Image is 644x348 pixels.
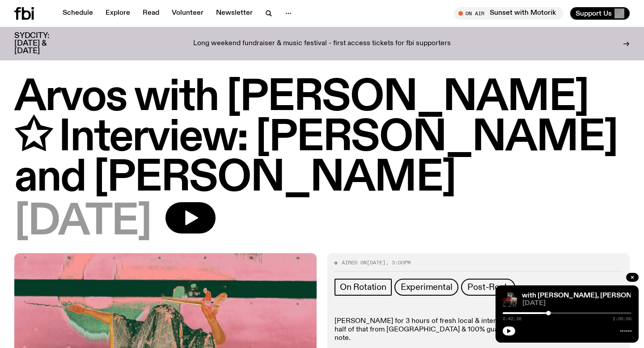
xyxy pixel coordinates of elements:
span: On Rotation [340,282,386,292]
button: Support Us [570,7,630,20]
a: Experimental [394,279,459,296]
a: Volunteer [166,7,209,20]
span: [DATE] [522,300,631,307]
button: On AirSunset with Motorik [454,7,563,20]
a: Newsletter [211,7,258,20]
span: [DATE] [367,259,386,266]
a: Explore [100,7,136,20]
span: Support Us [576,9,612,17]
span: [DATE] [14,202,151,242]
span: Post-Rock [467,282,508,292]
h1: Arvos with [PERSON_NAME] ✩ Interview: [PERSON_NAME] and [PERSON_NAME] [14,78,630,199]
a: Read [137,7,165,20]
a: Post-Rock [461,279,515,296]
span: , 3:00pm [386,259,411,266]
span: Experimental [401,282,453,292]
p: Long weekend fundraiser & music festival - first access tickets for fbi supporters [193,40,451,48]
span: 0:42:36 [503,317,521,321]
a: Schedule [57,7,98,20]
span: 2:00:00 [613,317,631,321]
span: Aired on [342,259,367,266]
p: [PERSON_NAME] for 3 hours of fresh local & international music. ​50% Australian music, half of th... [335,317,623,343]
h3: SYDCITY: [DATE] & [DATE] [14,32,72,55]
a: On Rotation [335,279,392,296]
